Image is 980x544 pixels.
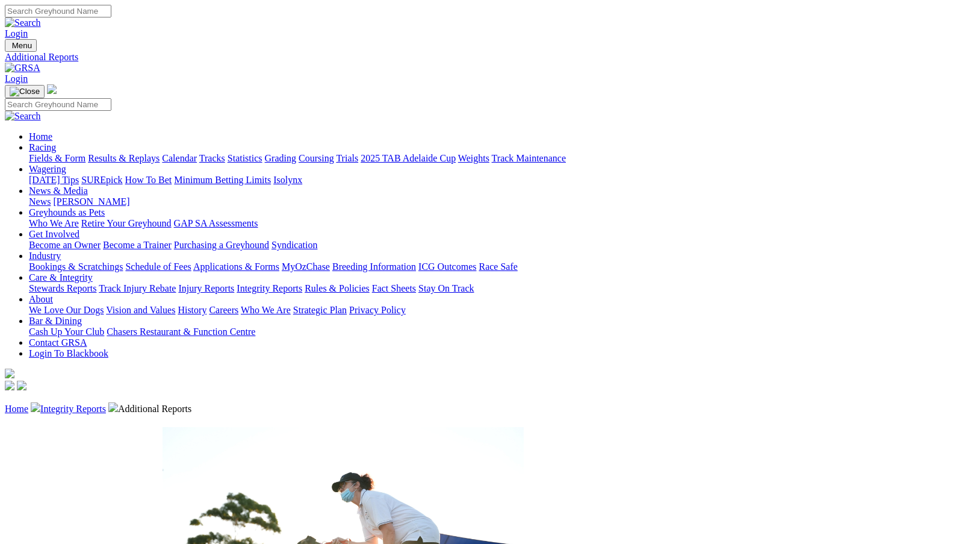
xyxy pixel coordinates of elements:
a: Weights [458,153,489,163]
a: Track Injury Rebate [99,283,176,293]
div: Get Involved [29,240,975,251]
a: News [29,196,51,207]
a: MyOzChase [282,261,330,272]
a: Fact Sheets [372,283,416,293]
a: Purchasing a Greyhound [174,240,269,250]
img: chevron-right.svg [31,402,40,412]
a: About [29,294,53,304]
a: ICG Outcomes [418,261,476,272]
a: Syndication [271,240,317,250]
a: Login To Blackbook [29,348,108,358]
a: Results & Replays [88,153,160,163]
a: SUREpick [81,175,122,185]
a: Race Safe [479,261,517,272]
a: Who We Are [241,305,291,315]
a: Get Involved [29,229,79,239]
a: Integrity Reports [237,283,302,293]
a: Minimum Betting Limits [174,175,271,185]
a: [DATE] Tips [29,175,79,185]
a: Login [5,73,28,84]
a: Home [5,404,28,414]
img: Close [10,87,40,96]
a: Who We Are [29,218,79,228]
a: Bar & Dining [29,316,82,326]
a: Breeding Information [332,261,416,272]
div: Wagering [29,175,975,186]
a: Track Maintenance [492,153,566,163]
input: Search [5,5,111,17]
a: Privacy Policy [349,305,406,315]
img: logo-grsa-white.png [47,84,57,94]
img: logo-grsa-white.png [5,369,14,378]
a: Schedule of Fees [125,261,191,272]
div: News & Media [29,196,975,207]
div: Industry [29,261,975,272]
div: About [29,305,975,316]
a: Home [29,131,52,142]
a: Become a Trainer [103,240,172,250]
button: Toggle navigation [5,39,37,52]
p: Additional Reports [5,402,975,414]
div: Bar & Dining [29,327,975,337]
a: Contact GRSA [29,337,87,348]
a: Stay On Track [418,283,474,293]
img: twitter.svg [17,381,26,390]
a: Login [5,28,28,39]
a: Fields & Form [29,153,85,163]
button: Toggle navigation [5,85,45,98]
a: Careers [209,305,238,315]
a: Wagering [29,164,66,174]
a: Grading [265,153,296,163]
img: Search [5,17,41,28]
a: Become an Owner [29,240,101,250]
a: Cash Up Your Club [29,327,104,337]
a: We Love Our Dogs [29,305,104,315]
a: Calendar [162,153,197,163]
img: GRSA [5,63,40,73]
a: Industry [29,251,61,261]
a: History [178,305,206,315]
a: GAP SA Assessments [174,218,258,228]
div: Care & Integrity [29,283,975,294]
a: Isolynx [273,175,302,185]
a: Injury Reports [178,283,234,293]
span: Menu [12,41,32,50]
input: Search [5,98,111,111]
a: Rules & Policies [305,283,370,293]
a: Additional Reports [5,52,975,63]
a: 2025 TAB Adelaide Cup [361,153,456,163]
a: Racing [29,142,56,152]
a: Vision and Values [106,305,175,315]
a: Applications & Forms [193,261,279,272]
div: Racing [29,153,975,164]
a: Care & Integrity [29,272,93,283]
a: Strategic Plan [293,305,347,315]
a: [PERSON_NAME] [53,196,129,207]
a: Statistics [228,153,262,163]
div: Greyhounds as Pets [29,218,975,229]
a: Tracks [199,153,225,163]
a: Greyhounds as Pets [29,207,105,217]
a: News & Media [29,186,88,196]
img: Search [5,111,41,122]
a: Stewards Reports [29,283,96,293]
a: Retire Your Greyhound [81,218,172,228]
a: Integrity Reports [40,404,106,414]
img: facebook.svg [5,381,14,390]
img: chevron-right.svg [108,402,118,412]
a: Bookings & Scratchings [29,261,123,272]
a: Chasers Restaurant & Function Centre [107,327,255,337]
a: How To Bet [125,175,172,185]
a: Trials [336,153,358,163]
a: Coursing [299,153,334,163]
